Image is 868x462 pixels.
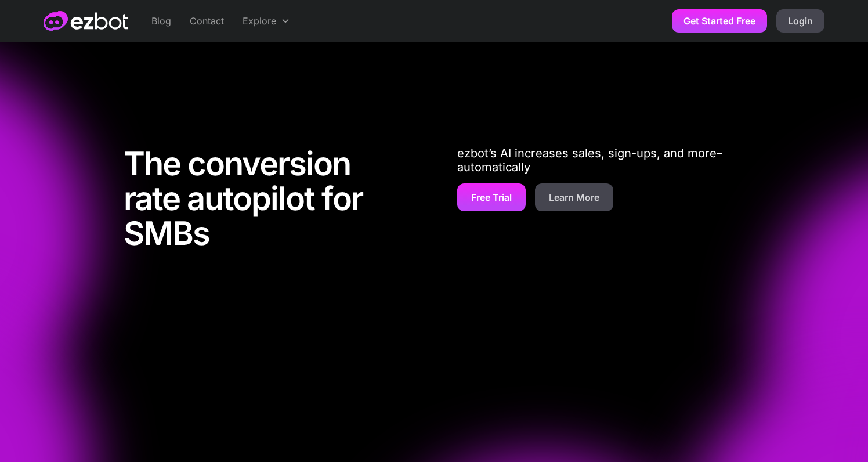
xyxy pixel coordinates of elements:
[672,9,767,33] a: Get Started Free
[776,9,824,33] a: Login
[457,183,526,211] a: Free Trial
[124,146,411,257] h1: The conversion rate autopilot for SMBs
[243,14,276,28] div: Explore
[457,146,744,174] p: ezbot’s AI increases sales, sign-ups, and more–automatically
[535,183,613,211] a: Learn More
[44,11,128,31] a: home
